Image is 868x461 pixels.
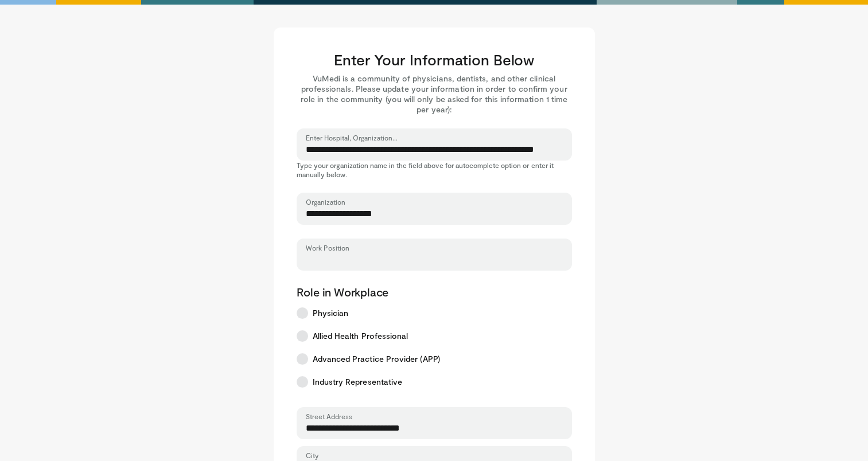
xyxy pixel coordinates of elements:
p: Type your organization name in the field above for autocomplete option or enter it manually below. [297,161,572,179]
label: City [306,451,318,460]
p: VuMedi is a community of physicians, dentists, and other clinical professionals. Please update yo... [297,73,572,115]
label: Street Address [306,412,352,421]
h3: Enter Your Information Below [297,50,572,69]
span: Allied Health Professional [313,330,408,342]
label: Work Position [306,243,349,252]
span: Advanced Practice Provider (APP) [313,353,440,365]
span: Industry Representative [313,376,403,388]
label: Enter Hospital, Organization... [306,133,398,142]
label: Organization [306,197,345,206]
p: Role in Workplace [297,284,572,299]
span: Physician [313,307,349,319]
